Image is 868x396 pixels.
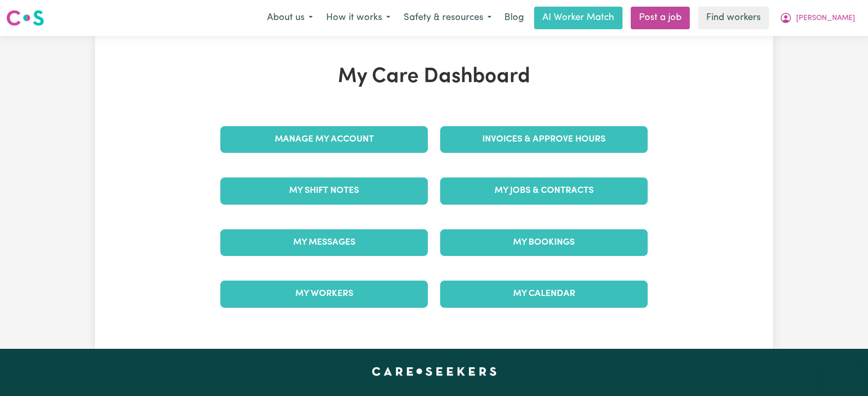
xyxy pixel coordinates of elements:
[220,177,428,204] a: My Shift Notes
[534,7,622,29] a: AI Worker Match
[397,7,498,29] button: Safety & resources
[440,177,648,204] a: My Jobs & Contracts
[372,367,497,375] a: Careseekers home page
[6,9,44,27] img: Careseekers logo
[220,126,428,153] a: Manage My Account
[6,6,44,30] a: Careseekers logo
[319,7,397,29] button: How it works
[773,7,862,29] button: My Account
[220,229,428,256] a: My Messages
[827,355,860,388] iframe: Button to launch messaging window
[440,281,648,307] a: My Calendar
[698,7,769,29] a: Find workers
[440,126,648,153] a: Invoices & Approve Hours
[220,281,428,307] a: My Workers
[498,7,530,29] a: Blog
[796,13,855,24] span: [PERSON_NAME]
[631,7,690,29] a: Post a job
[214,65,654,89] h1: My Care Dashboard
[260,7,319,29] button: About us
[440,229,648,256] a: My Bookings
